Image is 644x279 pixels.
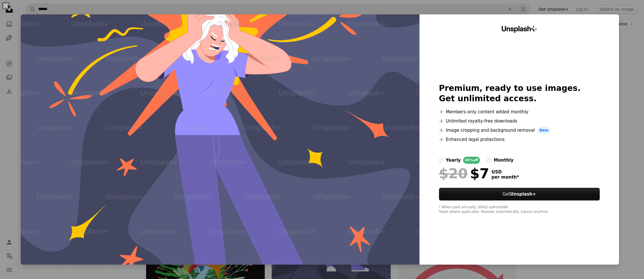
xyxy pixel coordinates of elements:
[439,83,600,104] h2: Premium, ready to use images. Get unlimited access.
[439,166,489,181] div: $7
[439,127,600,134] li: Image cropping and background removal
[494,157,513,164] div: monthly
[492,175,519,180] span: per month *
[492,169,519,175] span: USD
[439,158,444,163] input: yearly65%off
[439,166,468,181] span: $20
[439,108,600,115] li: Members-only content added monthly
[446,157,461,164] div: yearly
[439,118,600,125] li: Unlimited royalty-free downloads
[487,158,491,163] input: monthly
[439,205,600,214] div: * When paid annually, billed upfront $84 Taxes where applicable. Renews automatically. Cancel any...
[463,157,480,164] div: 65% off
[439,188,600,200] button: GetUnsplash+
[510,192,536,197] strong: Unsplash+
[537,127,551,134] span: New
[439,136,600,143] li: Enhanced legal protections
